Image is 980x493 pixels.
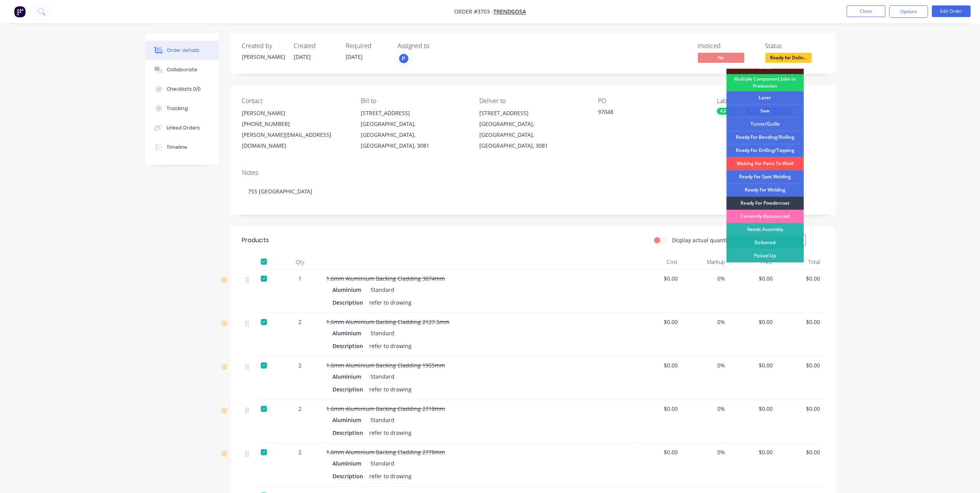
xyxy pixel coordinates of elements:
[732,274,773,283] span: $0.00
[145,41,219,60] button: Order details
[727,144,804,157] div: Ready For Drilling/Tapping
[847,5,885,17] button: Close
[333,340,367,352] div: Description
[637,318,678,326] span: $0.00
[684,361,725,369] span: 0%
[361,108,467,119] div: [STREET_ADDRESS]
[242,53,285,61] div: [PERSON_NAME]
[479,108,586,119] div: [STREET_ADDRESS]
[327,448,445,456] span: 1.6mm Aluminium Backing Cladding 2778mm
[732,405,773,413] span: $0.00
[294,42,337,50] div: Created
[299,361,302,369] span: 2
[242,42,285,50] div: Created by
[327,362,445,369] span: 1.6mm Aluminium Backing Cladding 1955mm
[637,274,678,283] span: $0.00
[727,170,804,183] div: Ready For Spot Welding
[368,414,395,426] div: Standard
[727,223,804,236] div: Needs Assembly
[242,108,348,119] div: [PERSON_NAME]
[779,274,820,283] span: $0.00
[637,448,678,456] span: $0.00
[598,97,704,105] div: PO
[333,371,365,382] div: Aluminium
[242,119,348,129] div: [PHONE_NUMBER]
[727,236,804,249] div: Delivered
[727,157,804,170] div: Waiting For Parts To Weld
[294,53,311,60] span: [DATE]
[479,108,586,151] div: [STREET_ADDRESS][GEOGRAPHIC_DATA], [GEOGRAPHIC_DATA], [GEOGRAPHIC_DATA], 3081
[242,169,823,176] div: Notes
[717,97,823,105] div: Labels
[167,66,197,73] div: Collaborate
[684,405,725,413] span: 0%
[145,138,219,157] button: Timeline
[299,448,302,456] span: 2
[14,6,26,17] img: Factory
[277,254,324,270] div: Qty
[765,53,812,62] span: Ready for Deliv...
[727,117,804,131] div: Turret/Guillo
[361,108,467,151] div: [STREET_ADDRESS][GEOGRAPHIC_DATA], [GEOGRAPHIC_DATA], [GEOGRAPHIC_DATA], 3081
[327,405,445,412] span: 1.6mm Aluminium Backing Cladding 2718mm
[765,53,812,64] button: Ready for Deliv...
[727,104,804,117] div: Saw
[361,119,467,151] div: [GEOGRAPHIC_DATA], [GEOGRAPHIC_DATA], [GEOGRAPHIC_DATA], 3081
[779,318,820,326] span: $0.00
[346,42,389,50] div: Required
[367,427,415,438] div: refer to drawing
[727,249,804,262] div: Picked Up
[242,179,823,203] div: 7SS [GEOGRAPHIC_DATA]
[598,108,695,119] div: 97048
[684,318,725,326] span: 0%
[368,371,395,382] div: Standard
[765,42,823,50] div: Status
[637,405,678,413] span: $0.00
[732,361,773,369] span: $0.00
[333,458,365,469] div: Aluminium
[145,79,219,99] button: Checklists 0/0
[727,74,804,91] div: Multiple Component Jobs In Production
[299,318,302,326] span: 2
[698,53,744,62] span: No
[333,427,367,438] div: Description
[333,328,365,339] div: Aluminium
[242,129,348,151] div: [PERSON_NAME][EMAIL_ADDRESS][DOMAIN_NAME]
[684,274,725,283] span: 0%
[684,448,725,456] span: 0%
[167,124,200,131] div: Linked Orders
[167,144,187,151] div: Timeline
[479,97,586,105] div: Deliver to
[634,254,681,270] div: Cost
[479,119,586,151] div: [GEOGRAPHIC_DATA], [GEOGRAPHIC_DATA], [GEOGRAPHIC_DATA], 3081
[398,53,410,64] div: P
[779,405,820,413] span: $0.00
[327,318,450,326] span: 1.6mm Aluminium Backing Cladding 2127.5mm
[717,108,743,115] div: A3-Laser
[167,105,188,112] div: Tracking
[398,42,475,50] div: Assigned to
[727,91,804,104] div: Laser
[346,53,363,60] span: [DATE]
[145,118,219,138] button: Linked Orders
[167,86,201,93] div: Checklists 0/0
[361,97,467,105] div: Bill to
[333,284,365,295] div: Aluminium
[637,361,678,369] span: $0.00
[493,8,526,16] a: Trendgosa
[167,47,200,54] div: Order details
[242,97,348,105] div: Contact
[367,384,415,395] div: refer to drawing
[368,328,395,339] div: Standard
[367,471,415,482] div: refer to drawing
[779,361,820,369] span: $0.00
[732,318,773,326] span: $0.00
[779,448,820,456] span: $0.00
[299,274,302,283] span: 1
[732,448,773,456] span: $0.00
[242,108,348,151] div: [PERSON_NAME][PHONE_NUMBER][PERSON_NAME][EMAIL_ADDRESS][DOMAIN_NAME]
[333,471,367,482] div: Description
[242,236,269,245] div: Products
[727,210,804,223] div: Currently Outsourced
